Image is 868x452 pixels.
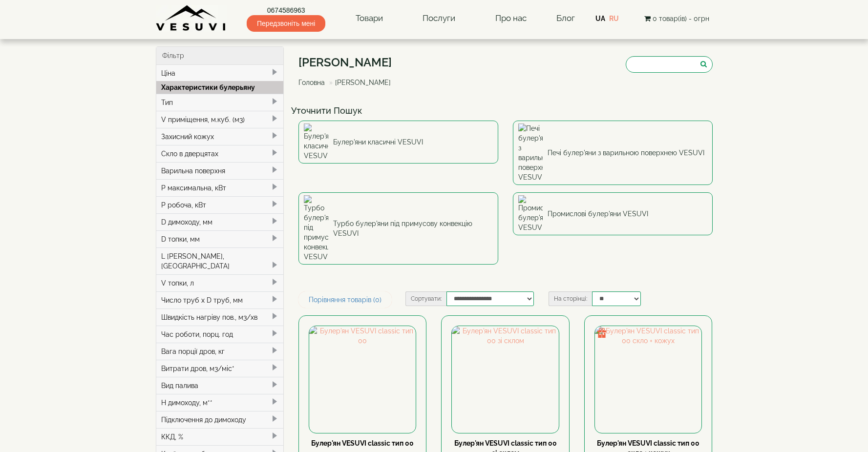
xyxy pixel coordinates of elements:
[156,111,284,128] div: V приміщення, м.куб. (м3)
[247,15,325,32] span: Передзвоніть мені
[452,326,558,432] img: Булер'ян VESUVI classic тип 00 зі склом
[156,247,284,274] div: L [PERSON_NAME], [GEOGRAPHIC_DATA]
[156,5,227,32] img: Завод VESUVI
[486,7,536,30] a: Про нас
[156,128,284,145] div: Захисний кожух
[609,15,619,22] a: RU
[156,377,284,394] div: Вид палива
[641,13,712,24] button: 0 товар(ів) - 0грн
[413,7,465,30] a: Послуги
[298,192,498,265] a: Турбо булер'яни під примусову конвекцію VESUVI Турбо булер'яни під примусову конвекцію VESUVI
[156,394,284,411] div: H димоходу, м**
[247,5,325,15] a: 0674586963
[156,360,284,377] div: Витрати дров, м3/міс*
[156,343,284,360] div: Вага порції дров, кг
[156,196,284,213] div: P робоча, кВт
[156,274,284,291] div: V топки, л
[156,65,284,82] div: Ціна
[156,411,284,428] div: Підключення до димоходу
[595,15,605,22] a: UA
[156,308,284,326] div: Швидкість нагріву пов., м3/хв
[156,81,284,94] div: Характеристики булерьяну
[513,121,713,185] a: Печі булер'яни з варильною поверхнею VESUVI Печі булер'яни з варильною поверхнею VESUVI
[518,195,543,232] img: Промислові булер'яни VESUVI
[156,162,284,179] div: Варильна поверхня
[653,15,709,22] span: 0 товар(ів) - 0грн
[156,145,284,162] div: Скло в дверцятах
[556,13,575,23] a: Блог
[311,439,414,447] a: Булер'ян VESUVI classic тип 00
[156,326,284,343] div: Час роботи, порц. год
[549,291,592,306] label: На сторінці:
[156,94,284,111] div: Тип
[327,78,391,87] li: [PERSON_NAME]
[405,291,446,306] label: Сортувати:
[513,192,713,235] a: Промислові булер'яни VESUVI Промислові булер'яни VESUVI
[304,123,328,161] img: Булер'яни класичні VESUVI
[595,326,701,432] img: Булер'ян VESUVI classic тип 00 скло + кожух
[156,291,284,308] div: Число труб x D труб, мм
[156,230,284,247] div: D топки, мм
[298,121,498,164] a: Булер'яни класичні VESUVI Булер'яни класичні VESUVI
[298,56,398,69] h1: [PERSON_NAME]
[156,179,284,196] div: P максимальна, кВт
[298,291,392,308] a: Порівняння товарів (0)
[291,106,720,116] h4: Уточнити Пошук
[156,47,284,65] div: Фільтр
[346,7,393,30] a: Товари
[518,123,543,182] img: Печі булер'яни з варильною поверхнею VESUVI
[597,328,607,338] img: gift
[298,79,325,86] a: Головна
[304,195,328,262] img: Турбо булер'яни під примусову конвекцію VESUVI
[309,326,416,432] img: Булер'ян VESUVI classic тип 00
[156,428,284,445] div: ККД, %
[156,213,284,230] div: D димоходу, мм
